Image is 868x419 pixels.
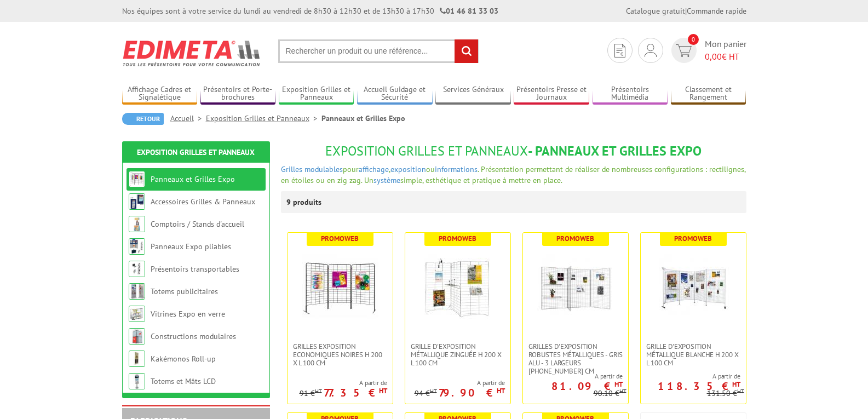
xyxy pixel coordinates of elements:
span: Mon panier [705,38,746,63]
span: 0 [688,34,699,45]
input: Rechercher un produit ou une référence... [278,39,479,63]
a: système [373,175,400,185]
img: Comptoirs / Stands d'accueil [129,216,145,232]
a: Kakémonos Roll-up [151,354,216,364]
p: 9 produits [286,191,327,213]
li: Panneaux et Grilles Expo [321,113,405,124]
img: Constructions modulaires [129,328,145,345]
b: Promoweb [439,234,476,243]
a: informations [435,164,478,174]
span: A partir de [523,372,623,381]
p: 91 € [300,389,322,398]
sup: HT [619,387,626,395]
img: Panneaux Expo pliables [129,238,145,255]
a: Grilles d'exposition robustes métalliques - gris alu - 3 largeurs [PHONE_NUMBER] cm [523,342,628,375]
img: Grille d'exposition métallique blanche H 200 x L 100 cm [655,249,732,326]
span: A partir de [300,378,387,387]
p: 79.90 € [439,389,505,396]
a: Présentoirs transportables [151,264,239,274]
strong: 01 46 81 33 03 [440,6,498,16]
p: 81.09 € [551,383,623,389]
span: A partir de [641,372,740,381]
a: Commande rapide [687,6,746,16]
p: 131.50 € [707,389,744,398]
div: Nos équipes sont à votre service du lundi au vendredi de 8h30 à 12h30 et de 13h30 à 17h30 [122,5,498,16]
a: Exposition Grilles et Panneaux [279,85,354,103]
a: Grille d'exposition métallique Zinguée H 200 x L 100 cm [405,342,510,367]
img: Kakémonos Roll-up [129,351,145,367]
a: Grilles [281,164,302,174]
p: 90.10 € [594,389,626,398]
img: Accessoires Grilles & Panneaux [129,193,145,210]
a: Grille d'exposition métallique blanche H 200 x L 100 cm [641,342,746,367]
a: Constructions modulaires [151,331,236,341]
a: Catalogue gratuit [626,6,685,16]
a: Services Généraux [435,85,511,103]
a: Comptoirs / Stands d'accueil [151,219,244,229]
img: Grilles d'exposition robustes métalliques - gris alu - 3 largeurs 70-100-120 cm [537,249,614,326]
a: Accueil Guidage et Sécurité [357,85,433,103]
a: affichage [359,164,389,174]
b: Promoweb [674,234,712,243]
a: Classement et Rangement [671,85,746,103]
a: Totems et Mâts LCD [151,376,216,386]
span: A partir de [415,378,505,387]
p: 94 € [415,389,437,398]
span: Exposition Grilles et Panneaux [325,142,528,159]
a: Exposition Grilles et Panneaux [206,113,321,123]
img: devis rapide [614,44,625,58]
span: Grille d'exposition métallique Zinguée H 200 x L 100 cm [411,342,505,367]
a: Totems publicitaires [151,286,218,296]
img: Grille d'exposition métallique Zinguée H 200 x L 100 cm [419,249,496,326]
img: Edimeta [122,33,262,73]
a: modulables [304,164,343,174]
a: Accessoires Grilles & Panneaux [151,197,255,206]
sup: HT [430,387,437,395]
a: devis rapide 0 Mon panier 0,00€ HT [669,38,746,63]
span: Grille d'exposition métallique blanche H 200 x L 100 cm [646,342,740,367]
a: Grilles Exposition Economiques Noires H 200 x L 100 cm [288,342,393,367]
span: Grilles d'exposition robustes métalliques - gris alu - 3 largeurs [PHONE_NUMBER] cm [528,342,623,375]
a: Présentoirs Multimédia [593,85,668,103]
a: Vitrines Expo en verre [151,309,225,319]
sup: HT [732,380,740,389]
span: Grilles Exposition Economiques Noires H 200 x L 100 cm [293,342,387,367]
sup: HT [315,387,322,395]
b: Promoweb [556,234,594,243]
img: Vitrines Expo en verre [129,306,145,322]
a: Exposition Grilles et Panneaux [137,147,255,157]
span: 0,00 [705,51,722,62]
input: rechercher [455,39,478,63]
a: Accueil [170,113,206,123]
p: 118.35 € [658,383,740,389]
a: Retour [122,113,164,125]
sup: HT [614,380,623,389]
img: Totems publicitaires [129,283,145,300]
span: pour , ou . Présentation permettant de réaliser de nombreuses configurations : rectilignes, en ét... [281,164,745,185]
div: | [626,5,746,16]
a: Affichage Cadres et Signalétique [122,85,198,103]
h1: - Panneaux et Grilles Expo [281,144,746,158]
sup: HT [497,386,505,395]
img: devis rapide [645,44,657,57]
img: Présentoirs transportables [129,261,145,277]
p: 77.35 € [324,389,387,396]
a: Présentoirs et Porte-brochures [200,85,276,103]
img: Grilles Exposition Economiques Noires H 200 x L 100 cm [302,249,378,326]
sup: HT [379,386,387,395]
span: € HT [705,50,746,63]
a: Panneaux et Grilles Expo [151,174,235,184]
img: Panneaux et Grilles Expo [129,171,145,187]
img: Totems et Mâts LCD [129,373,145,389]
b: Promoweb [321,234,359,243]
img: devis rapide [676,44,692,57]
a: exposition [390,164,426,174]
a: Panneaux Expo pliables [151,242,231,251]
sup: HT [737,387,744,395]
a: Présentoirs Presse et Journaux [514,85,589,103]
